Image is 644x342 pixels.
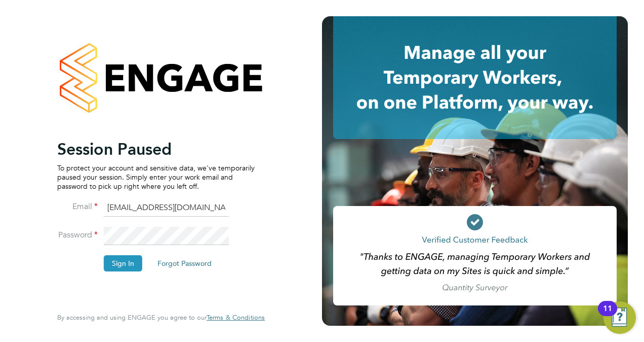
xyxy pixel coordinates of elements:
label: Password [57,230,98,241]
button: Forgot Password [149,255,220,271]
p: To protect your account and sensitive data, we've temporarily paused your session. Simply enter y... [57,163,255,191]
h2: Session Paused [57,139,255,159]
a: Terms & Conditions [207,314,265,322]
button: Sign In [104,255,142,271]
input: Enter your work email... [104,199,229,217]
span: Terms & Conditions [207,313,265,322]
div: 11 [603,309,612,322]
button: Open Resource Center, 11 new notifications [603,301,636,334]
label: Email [57,201,98,212]
span: By accessing and using ENGAGE you agree to our [57,313,265,322]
